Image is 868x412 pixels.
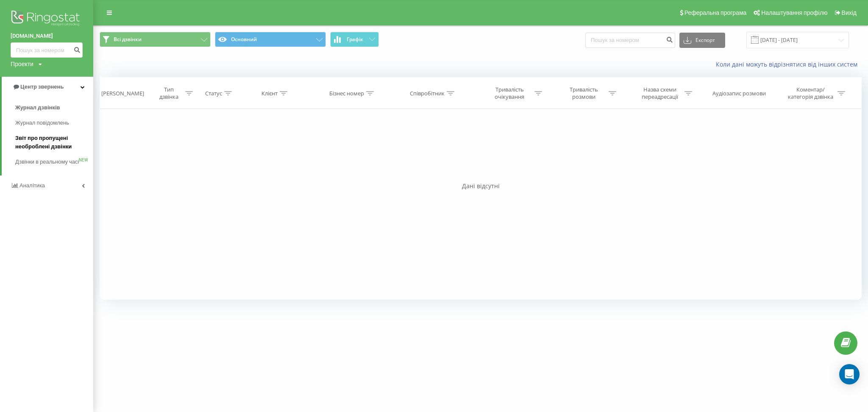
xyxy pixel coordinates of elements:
[100,32,211,47] button: Всі дзвінки
[20,84,64,90] span: Центр звернень
[716,60,862,68] a: Коли дані можуть відрізнятися вiд інших систем
[262,90,278,97] div: Клієнт
[11,8,83,30] img: Ringostat logo
[15,134,89,151] span: Звіт про пропущені необроблені дзвінки
[15,158,79,166] span: Дзвінки в реальному часі
[761,9,827,16] span: Налаштування профілю
[205,90,222,97] div: Статус
[585,33,675,48] input: Пошук за номером
[786,86,835,100] div: Коментар/категорія дзвінка
[15,154,93,170] a: Дзвінки в реальному часіNEW
[679,33,725,48] button: Експорт
[410,90,445,97] div: Співробітник
[15,115,93,131] a: Журнал повідомлень
[11,60,33,68] div: Проекти
[101,90,144,97] div: [PERSON_NAME]
[100,182,862,190] div: Дані відсутні
[637,86,682,100] div: Назва схеми переадресації
[842,9,857,16] span: Вихід
[215,32,326,47] button: Основний
[487,86,532,100] div: Тривалість очікування
[839,364,860,384] div: Open Intercom Messenger
[330,32,379,47] button: Графік
[11,32,83,40] a: [DOMAIN_NAME]
[329,90,364,97] div: Бізнес номер
[15,119,69,127] span: Журнал повідомлень
[684,9,747,16] span: Реферальна програма
[11,42,83,58] input: Пошук за номером
[114,36,142,43] span: Всі дзвінки
[2,77,93,97] a: Центр звернень
[15,100,93,115] a: Журнал дзвінків
[712,90,766,97] div: Аудіозапис розмови
[15,131,93,154] a: Звіт про пропущені необроблені дзвінки
[15,103,60,112] span: Журнал дзвінків
[347,36,363,42] span: Графік
[19,182,45,189] span: Аналiтика
[155,86,183,100] div: Тип дзвінка
[561,86,606,100] div: Тривалість розмови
